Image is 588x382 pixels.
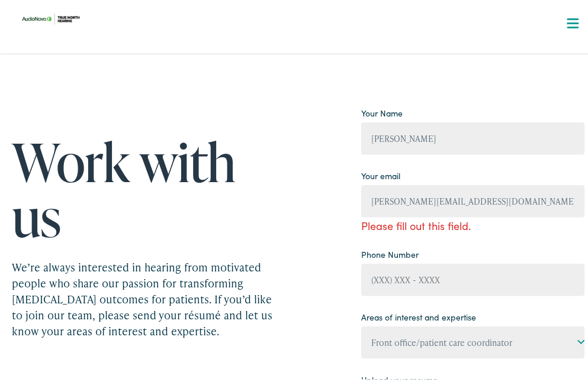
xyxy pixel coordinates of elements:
label: Your Name [361,104,403,116]
label: Phone Number [361,245,419,258]
input: First Name [361,119,584,152]
div: We’re always interested in hearing from motivated people who share our passion for transforming [... [12,256,284,336]
input: (XXX) XXX - XXXX [361,261,584,293]
label: Areas of interest and expertise [361,308,476,321]
h1: Work with us [12,131,284,241]
input: example@gmail.com [361,182,584,215]
span: Please fill out this field. [361,215,584,231]
a: What We Offer [21,47,585,84]
label: Your email [361,167,400,179]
